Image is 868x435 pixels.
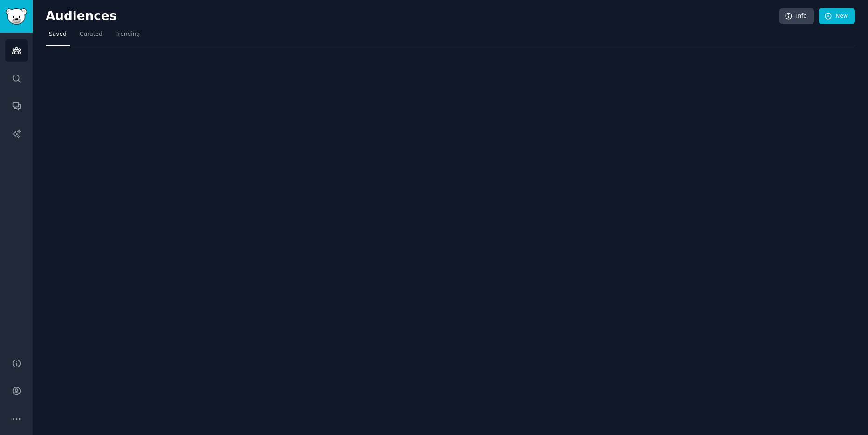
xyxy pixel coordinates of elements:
a: Trending [112,27,143,46]
a: New [819,8,855,24]
img: GummySearch logo [6,8,27,25]
a: Info [779,8,814,24]
a: Saved [46,27,70,46]
span: Curated [80,30,103,39]
h2: Audiences [46,9,779,24]
span: Saved [49,30,67,39]
span: Trending [116,30,140,39]
a: Curated [76,27,106,46]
